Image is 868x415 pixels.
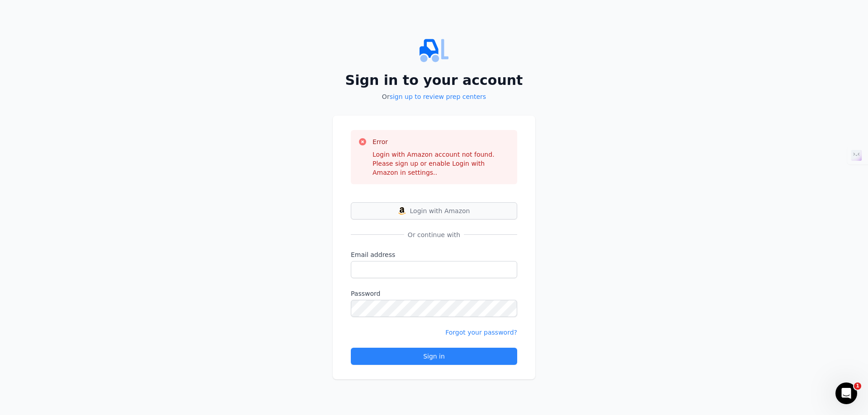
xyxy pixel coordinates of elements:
label: Email address [351,250,517,259]
a: Forgot your password? [445,329,517,336]
button: Sign in [351,348,517,365]
a: sign up to review prep centers [390,93,486,100]
span: 1 [854,382,861,390]
img: PrepCenter [333,36,535,65]
label: Password [351,289,517,298]
span: Login with Amazon [410,206,470,215]
div: Sign in [359,352,509,361]
img: Login with Amazon [398,207,406,214]
button: Login with AmazonLogin with Amazon [351,202,517,219]
span: Or continue with [404,230,464,239]
h2: Sign in to your account [333,72,535,89]
div: Login with Amazon account not found. Please sign up or enable Login with Amazon in settings.. [373,150,510,177]
p: Or [333,92,535,101]
h3: Error [373,137,510,146]
iframe: Intercom live chat [835,382,857,404]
